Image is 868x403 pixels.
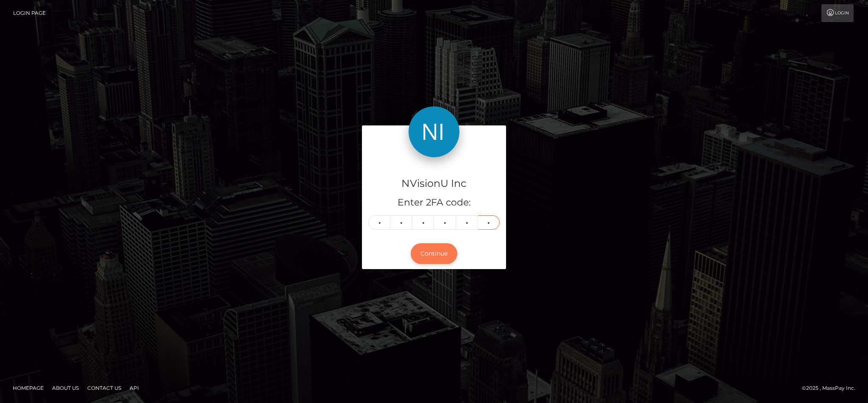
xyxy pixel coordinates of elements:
[802,384,862,393] div: © 2025 , MassPay Inc.
[821,4,854,22] a: Login
[9,381,47,395] a: Homepage
[84,381,125,395] a: Contact Us
[409,106,459,157] img: NVisionU Inc
[368,196,500,209] h5: Enter 2FA code:
[368,176,500,191] h4: NVisionU Inc
[411,243,457,264] button: Continue
[13,4,46,22] a: Login Page
[126,381,142,395] a: API
[49,381,82,395] a: About Us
